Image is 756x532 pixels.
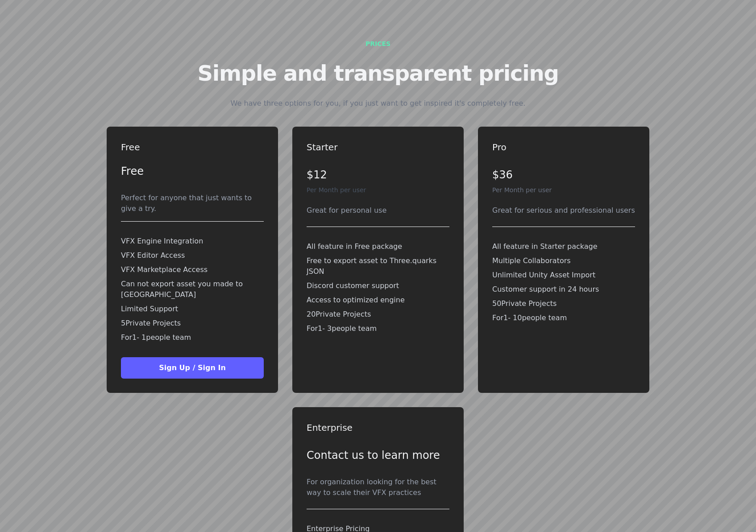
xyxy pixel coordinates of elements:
p: Limited Support [121,304,264,314]
p: Multiple Collaborators [492,256,635,266]
p: Contact us to learn more [307,448,449,462]
p: 5 Private Projects [121,318,264,329]
p: All feature in Free package [307,241,449,252]
p: Customer support in 24 hours [492,284,635,295]
p: Can not export asset you made to [GEOGRAPHIC_DATA] [121,279,264,300]
p: Access to optimized engine [307,295,449,305]
div: Great for personal use [307,205,449,216]
h3: Enterprise [307,421,449,434]
p: VFX Engine Integration [121,236,264,247]
p: For 1 - 10 people team [492,313,635,323]
h3: Starter [307,141,449,153]
p: VFX Editor Access [121,250,264,261]
p: 50 Private Projects [492,298,635,309]
div: Great for serious and professional users [492,205,635,216]
h2: Simple and transparent pricing [197,62,558,84]
a: Sign Up / Sign In [121,363,264,372]
p: Unlimited Unity Asset Import [492,270,635,280]
p: $36 [492,168,635,182]
p: Discord customer support [307,280,449,291]
div: Perfect for anyone that just wants to give a try. [121,193,264,214]
div: Prices [366,39,390,48]
p: 20 Private Projects [307,309,449,320]
p: $12 [307,168,449,182]
h3: Free [121,141,264,153]
p: Free [121,164,264,178]
h4: We have three options for you, if you just want to get inspired it's completely free. [231,98,526,109]
p: For 1 - 1 people team [121,332,264,343]
p: VFX Marketplace Access [121,264,264,275]
p: Per Month per user [307,186,449,194]
p: For 1 - 3 people team [307,323,449,334]
h3: Pro [492,141,635,153]
p: All feature in Starter package [492,241,635,252]
p: Per Month per user [492,186,635,194]
button: Sign Up / Sign In [121,357,264,379]
p: Free to export asset to Three.quarks JSON [307,256,449,277]
div: For organization looking for the best way to scale their VFX practices [307,477,449,498]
